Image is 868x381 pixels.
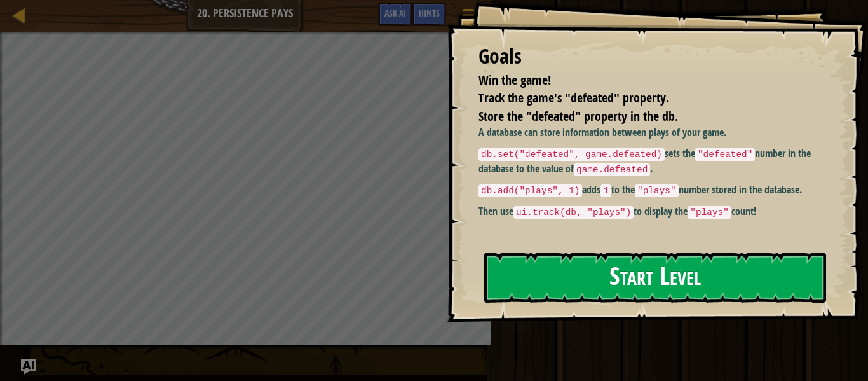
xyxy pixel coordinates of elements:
span: Win the game! [478,71,551,88]
span: Ask AI [384,7,406,19]
li: Store the "defeated" property in the db. [463,107,820,126]
p: Then use to display the count! [478,204,824,219]
span: Hints [419,7,440,19]
code: "defeated" [695,148,755,161]
code: ui.track(db, "plays") [513,206,634,219]
code: 1 [600,184,611,197]
button: Ask AI [21,359,36,375]
li: Track the game's "defeated" property. [463,89,820,107]
div: Goals [478,42,824,71]
p: adds to the number stored in the database. [478,183,824,198]
code: db.add("plays", 1) [478,184,582,197]
p: sets the number in the database to the value of . [478,146,824,176]
p: A database can store information between plays of your game. [478,125,824,140]
span: Track the game's "defeated" property. [478,89,669,106]
code: db.set("defeated", game.defeated) [478,148,665,161]
code: "plays" [635,184,678,197]
button: Ask AI [378,3,412,26]
button: Start Level [484,253,826,303]
code: game.defeated [574,163,650,176]
span: Store the "defeated" property in the db. [478,107,678,125]
li: Win the game! [463,71,820,90]
code: "plays" [688,206,731,219]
